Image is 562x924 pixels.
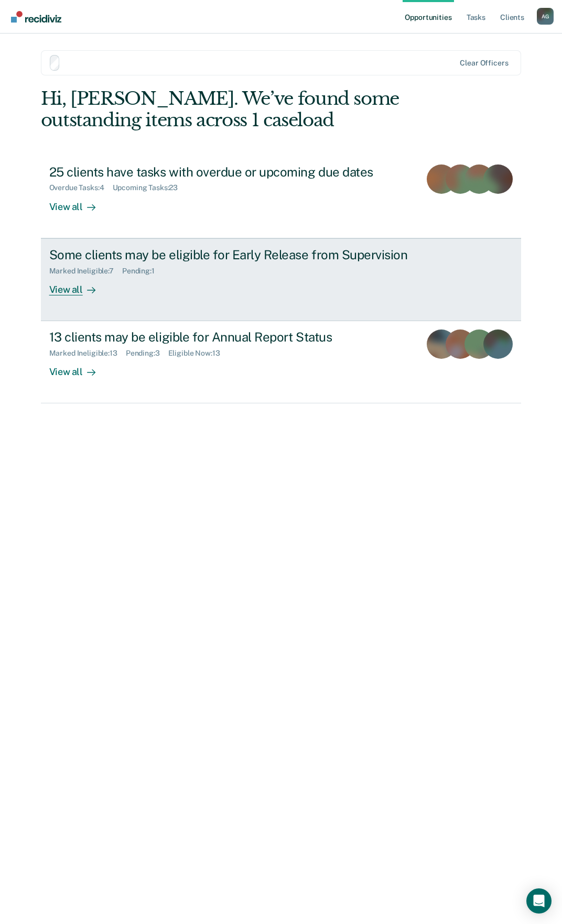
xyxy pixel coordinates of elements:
[537,8,554,25] button: Profile dropdown button
[49,329,413,345] div: 13 clients may be eligible for Annual Report Status
[168,349,229,358] div: Eligible Now : 13
[41,238,522,321] a: Some clients may be eligible for Early Release from SupervisionMarked Ineligible:7Pending:1View all
[41,156,522,238] a: 25 clients have tasks with overdue or upcoming due datesOverdue Tasks:4Upcoming Tasks:23View all
[537,8,554,25] div: A G
[122,267,163,276] div: Pending : 1
[49,192,108,213] div: View all
[49,267,122,276] div: Marked Ineligible : 7
[49,183,113,192] div: Overdue Tasks : 4
[49,247,417,262] div: Some clients may be eligible for Early Release from Supervision
[113,183,187,192] div: Upcoming Tasks : 23
[526,888,552,914] div: Open Intercom Messenger
[41,88,425,131] div: Hi, [PERSON_NAME]. We’ve found some outstanding items across 1 caseload
[126,349,168,358] div: Pending : 3
[11,11,61,23] img: Recidiviz
[460,59,508,68] div: Clear officers
[49,275,108,295] div: View all
[41,321,522,403] a: 13 clients may be eligible for Annual Report StatusMarked Ineligible:13Pending:3Eligible Now:13Vi...
[49,358,108,378] div: View all
[49,164,413,180] div: 25 clients have tasks with overdue or upcoming due dates
[49,349,126,358] div: Marked Ineligible : 13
